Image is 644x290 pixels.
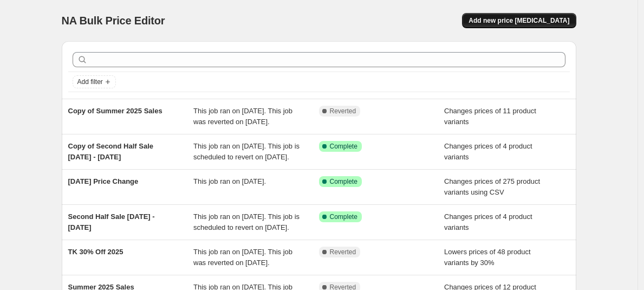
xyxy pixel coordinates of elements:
[68,107,162,115] span: Copy of Summer 2025 Sales
[62,15,165,27] span: NA Bulk Price Editor
[193,107,292,126] span: This job ran on [DATE]. This job was reverted on [DATE].
[193,248,292,267] span: This job ran on [DATE]. This job was reverted on [DATE].
[193,177,266,185] span: This job ran on [DATE].
[330,248,356,256] span: Reverted
[444,142,532,161] span: Changes prices of 4 product variants
[73,75,116,88] button: Add filter
[444,212,532,231] span: Changes prices of 4 product variants
[68,142,153,161] span: Copy of Second Half Sale [DATE] - [DATE]
[330,107,356,115] span: Reverted
[444,248,531,267] span: Lowers prices of 48 product variants by 30%
[77,78,103,86] span: Add filter
[68,248,123,256] span: TK 30% Off 2025
[469,16,569,25] span: Add new price [MEDICAL_DATA]
[68,177,139,185] span: [DATE] Price Change
[193,212,300,231] span: This job ran on [DATE]. This job is scheduled to revert on [DATE].
[330,177,357,186] span: Complete
[330,212,357,221] span: Complete
[68,212,155,231] span: Second Half Sale [DATE] - [DATE]
[444,107,536,126] span: Changes prices of 11 product variants
[330,142,357,151] span: Complete
[193,142,300,161] span: This job ran on [DATE]. This job is scheduled to revert on [DATE].
[462,13,576,28] button: Add new price [MEDICAL_DATA]
[444,177,540,196] span: Changes prices of 275 product variants using CSV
